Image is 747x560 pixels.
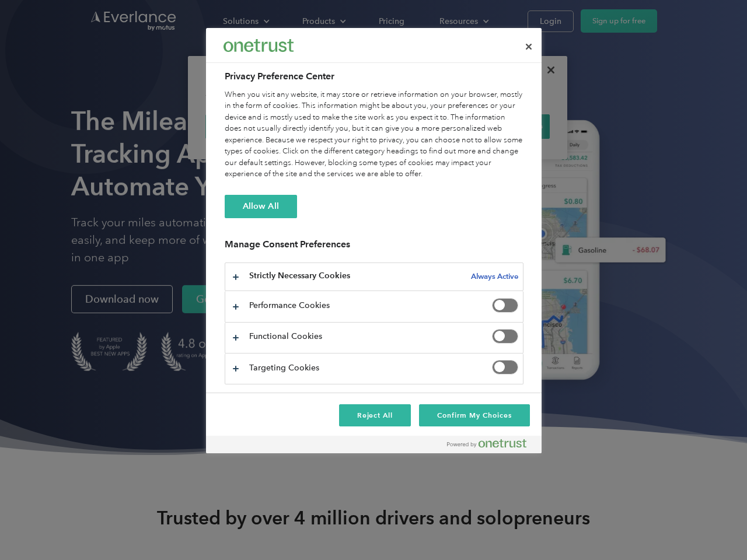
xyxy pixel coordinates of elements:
[224,34,294,57] div: Everlance
[225,195,297,218] button: Allow All
[206,28,542,453] div: Preference center
[225,239,523,257] h3: Manage Consent Preferences
[419,404,529,426] button: Confirm My Choices
[206,28,542,453] div: Privacy Preference Center
[516,34,542,60] button: Close
[224,39,294,51] img: Everlance
[447,439,536,453] a: Powered by OneTrust Opens in a new Tab
[225,69,523,83] h2: Privacy Preference Center
[339,404,411,426] button: Reject All
[447,439,526,448] img: Powered by OneTrust Opens in a new Tab
[225,89,523,180] div: When you visit any website, it may store or retrieve information on your browser, mostly in the f...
